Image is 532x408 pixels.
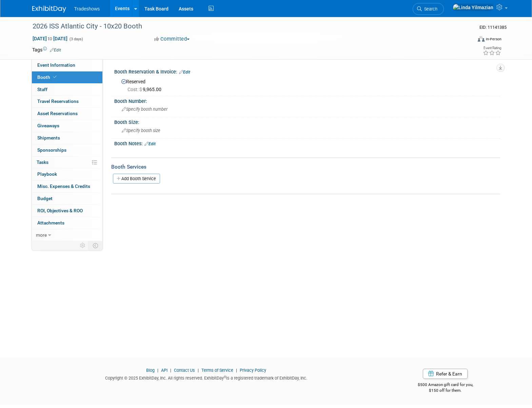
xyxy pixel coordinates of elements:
span: Shipments [37,135,60,141]
td: Toggle Event Tabs [88,241,102,250]
div: Event Rating [483,46,501,50]
span: Staff [37,87,47,92]
div: Booth Number: [114,96,500,105]
a: Misc. Expenses & Credits [32,180,102,192]
span: | [234,368,239,373]
span: ROI, Objectives & ROO [37,208,83,213]
a: Booth [32,71,102,83]
a: Playbook [32,168,102,180]
div: In-Person [486,37,501,42]
a: ROI, Objectives & ROO [32,205,102,217]
a: Sponsorships [32,144,102,156]
td: Personalize Event Tab Strip [77,241,89,250]
span: Search [422,6,437,12]
div: Booth Services [111,163,500,171]
div: Reserved [119,77,495,93]
button: Committed [152,36,192,43]
div: Booth Size: [114,117,500,126]
span: 9,965.00 [127,87,164,92]
span: Sponsorships [37,147,66,153]
i: Booth reservation complete [53,75,57,79]
a: Add Booth Service [113,174,160,184]
a: Contact Us [174,368,195,373]
div: $150 off for them. [391,388,500,393]
a: more [32,229,102,241]
span: | [169,368,173,373]
a: Travel Reservations [32,95,102,107]
span: Cost: $ [127,87,143,92]
span: | [156,368,160,373]
a: Blog [146,368,155,373]
span: Event ID: 11141385 [479,25,507,30]
a: Budget [32,193,102,205]
a: Refer & Earn [423,369,468,379]
a: Edit [144,142,156,146]
a: Shipments [32,132,102,144]
span: more [36,232,47,238]
span: Travel Reservations [37,99,79,104]
span: Tasks [37,159,48,165]
span: Tradeshows [74,6,100,12]
span: Playbook [37,171,57,177]
a: Search [413,3,444,15]
a: Giveaways [32,120,102,132]
span: | [196,368,200,373]
img: Format-Inperson.png [478,36,485,42]
span: (3 days) [69,37,83,41]
div: Copyright © 2025 ExhibitDay, Inc. All rights reserved. ExhibitDay is a registered trademark of Ex... [32,373,381,381]
span: Attachments [37,220,64,226]
a: Attachments [32,217,102,229]
a: Asset Reservations [32,108,102,120]
a: API [161,368,168,373]
a: Staff [32,84,102,95]
td: Tags [32,46,61,53]
div: Booth Notes: [114,138,500,147]
div: 2026 ISS Atlantic City - 10x20 Booth [30,20,462,33]
a: Edit [179,70,190,74]
sup: ® [224,375,226,379]
span: Specify booth number [122,107,168,112]
a: Tasks [32,156,102,168]
span: Budget [37,196,53,201]
a: Terms of Service [201,368,233,373]
span: [DATE] [DATE] [32,36,68,42]
span: Booth [37,74,58,80]
div: $500 Amazon gift card for you, [391,378,500,393]
span: Giveaways [37,123,59,128]
img: ExhibitDay [32,6,66,13]
span: Asset Reservations [37,111,78,116]
a: Privacy Policy [240,368,266,373]
span: to [47,36,53,41]
a: Event Information [32,59,102,71]
a: Edit [50,48,61,52]
img: Linda Yilmazian [453,4,494,11]
div: Event Format [432,35,502,45]
span: Misc. Expenses & Credits [37,184,90,189]
div: Booth Reservation & Invoice: [114,67,500,76]
span: Event Information [37,62,75,68]
span: Specify booth size [122,128,160,133]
